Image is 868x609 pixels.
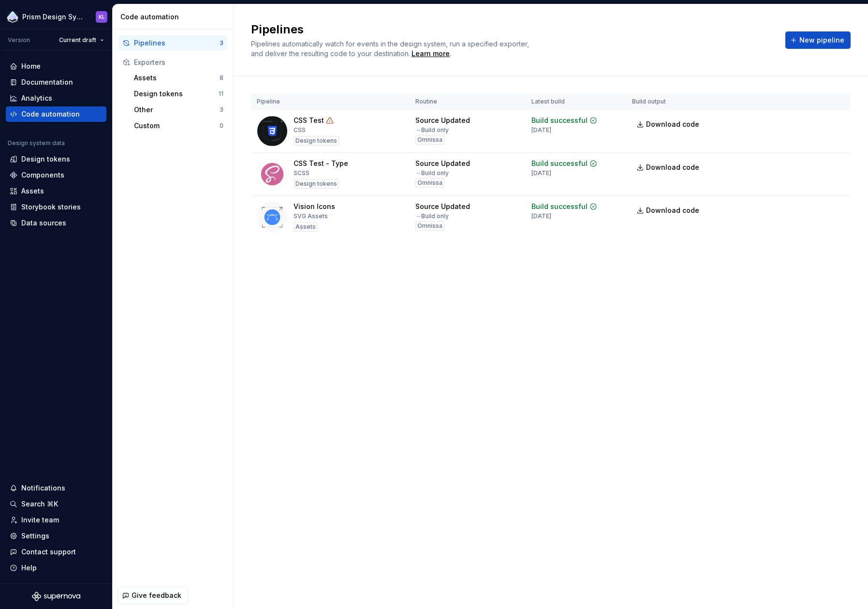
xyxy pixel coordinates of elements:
div: 8 [220,74,223,82]
div: Design tokens [294,136,339,146]
a: Home [6,59,106,74]
a: Data sources [6,215,106,231]
div: Build successful [531,159,588,168]
span: Pipelines automatically watch for events in the design system, run a specified exporter, and deli... [251,40,531,58]
div: Analytics [21,93,52,103]
th: Build output [626,94,711,110]
button: Give feedback [118,587,188,604]
div: [DATE] [531,212,551,220]
div: Source Updated [415,116,470,125]
a: Settings [6,528,106,544]
span: Download code [646,206,699,215]
div: Design system data [8,139,65,147]
div: SVG Assets [294,212,328,220]
div: Code automation [21,109,80,119]
div: Prism Design System [22,12,84,22]
div: 3 [220,106,223,114]
h2: Pipelines [251,22,774,37]
span: Give feedback [132,591,181,600]
button: Search ⌘K [6,496,106,512]
div: Design tokens [21,154,70,164]
div: Settings [21,531,49,541]
a: Design tokens [6,151,106,167]
div: Data sources [21,218,66,228]
div: Invite team [21,515,59,525]
div: 3 [220,39,223,47]
div: Assets [21,186,44,196]
div: Contact support [21,547,76,557]
div: Other [134,105,220,115]
a: Analytics [6,90,106,106]
a: Custom0 [130,118,227,134]
div: 11 [219,90,223,98]
div: Home [21,61,41,71]
div: → Build only [415,126,449,134]
button: Current draft [55,33,108,47]
div: Omnissa [415,221,444,231]
div: Version [8,36,30,44]
div: Components [21,170,64,180]
div: Omnissa [415,178,444,188]
div: Search ⌘K [21,499,58,509]
div: [DATE] [531,126,551,134]
div: Exporters [134,58,223,67]
div: CSS Test [294,116,324,125]
div: Pipelines [134,38,220,48]
div: SCSS [294,169,309,177]
a: Assets [6,183,106,199]
a: Code automation [6,106,106,122]
a: Invite team [6,512,106,528]
div: 0 [220,122,223,130]
div: CSS Test - Type [294,159,348,168]
th: Latest build [526,94,626,110]
svg: Supernova Logo [32,592,80,601]
button: Help [6,560,106,576]
div: Notifications [21,483,65,493]
div: Assets [294,222,318,232]
div: Storybook stories [21,202,81,212]
a: Learn more [412,49,450,59]
button: New pipeline [785,31,851,49]
a: Download code [632,116,706,133]
div: Documentation [21,77,73,87]
button: Prism Design SystemKL [2,6,110,27]
span: New pipeline [799,35,844,45]
a: Components [6,167,106,183]
button: Assets8 [130,70,227,86]
button: Design tokens11 [130,86,227,102]
span: Download code [646,163,699,172]
button: Notifications [6,480,106,496]
div: Design tokens [294,179,339,189]
div: Build successful [531,202,588,211]
div: Assets [134,73,220,83]
a: Download code [632,159,706,176]
div: Source Updated [415,159,470,168]
a: Storybook stories [6,199,106,215]
div: Source Updated [415,202,470,211]
span: . [410,50,451,58]
a: Documentation [6,74,106,90]
div: CSS [294,126,306,134]
div: KL [99,13,105,21]
div: Custom [134,121,220,131]
button: Other3 [130,102,227,118]
a: Download code [632,202,706,219]
div: Omnissa [415,135,444,145]
img: 106765b7-6fc4-4b5d-8be0-32f944830029.png [7,11,18,23]
span: Current draft [59,36,96,44]
div: → Build only [415,169,449,177]
th: Routine [410,94,526,110]
div: Vision Icons [294,202,335,211]
div: Code automation [120,12,229,22]
div: Build successful [531,116,588,125]
div: Design tokens [134,89,219,99]
button: Pipelines3 [118,35,227,51]
div: → Build only [415,212,449,220]
div: [DATE] [531,169,551,177]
